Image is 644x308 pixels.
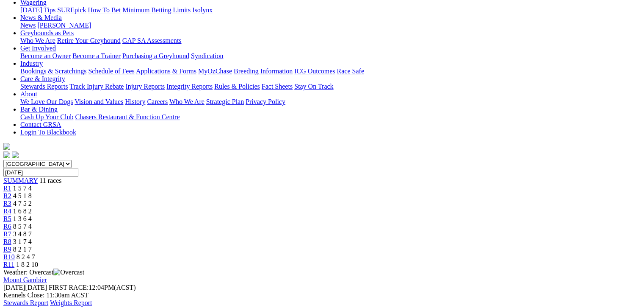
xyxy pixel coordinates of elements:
[20,52,641,60] div: Get Involved
[13,230,32,238] span: 3 4 8 7
[136,67,196,75] a: Applications & Forms
[3,299,48,306] a: Stewards Report
[39,177,61,184] span: 11 races
[20,37,641,45] div: Greyhounds as Pets
[122,52,189,59] a: Purchasing a Greyhound
[12,151,19,158] img: twitter.svg
[3,284,47,291] span: [DATE]
[3,261,14,268] a: R11
[20,129,76,136] a: Login To Blackbook
[3,151,10,158] img: facebook.svg
[20,6,55,14] a: [DATE] Tips
[57,6,86,14] a: SUREpick
[125,83,165,90] a: Injury Reports
[169,98,205,105] a: Who We Are
[20,113,641,121] div: Bar & Dining
[3,200,11,207] a: R3
[49,284,136,291] span: 12:04PM(ACST)
[13,185,32,192] span: 1 5 7 4
[3,276,47,283] a: Mount Gambier
[262,83,293,90] a: Fact Sheets
[17,253,35,260] span: 8 2 4 7
[3,143,10,150] img: logo-grsa-white.png
[13,238,32,245] span: 3 1 7 4
[37,22,91,29] a: [PERSON_NAME]
[20,106,58,113] a: Bar & Dining
[13,207,32,215] span: 1 6 8 2
[3,168,78,177] input: Select date
[49,284,88,291] span: FIRST RACE:
[88,6,121,14] a: How To Bet
[3,238,11,245] a: R8
[3,223,11,230] a: R6
[337,67,364,75] a: Race Safe
[16,261,38,268] span: 1 8 2 10
[3,207,11,215] a: R4
[53,269,84,276] img: Overcast
[191,52,223,59] a: Syndication
[246,98,285,105] a: Privacy Policy
[69,83,124,90] a: Track Injury Rebate
[125,98,145,105] a: History
[20,75,65,82] a: Care & Integrity
[3,177,38,184] a: SUMMARY
[3,253,15,260] span: R10
[13,215,32,222] span: 1 3 6 4
[20,121,61,128] a: Contact GRSA
[88,67,134,75] a: Schedule of Fees
[20,14,62,21] a: News & Media
[3,291,641,299] div: Kennels Close: 11:30am ACST
[20,90,37,98] a: About
[234,67,293,75] a: Breeding Information
[50,299,92,306] a: Weights Report
[206,98,244,105] a: Strategic Plan
[20,29,74,36] a: Greyhounds as Pets
[3,269,84,276] span: Weather: Overcast
[20,22,641,29] div: News & Media
[75,113,180,120] a: Chasers Restaurant & Function Centre
[3,185,11,192] a: R1
[147,98,168,105] a: Careers
[20,67,641,75] div: Industry
[20,45,56,52] a: Get Involved
[166,83,213,90] a: Integrity Reports
[13,246,32,253] span: 8 2 1 7
[3,230,11,238] a: R7
[122,37,182,44] a: GAP SA Assessments
[294,67,335,75] a: ICG Outcomes
[72,52,121,59] a: Become a Trainer
[20,67,86,75] a: Bookings & Scratchings
[20,98,641,106] div: About
[3,215,11,222] a: R5
[20,98,73,105] a: We Love Our Dogs
[20,83,68,90] a: Stewards Reports
[13,223,32,230] span: 8 5 7 4
[20,52,71,59] a: Become an Owner
[3,246,11,253] a: R9
[75,98,123,105] a: Vision and Values
[20,6,641,14] div: Wagering
[198,67,232,75] a: MyOzChase
[214,83,260,90] a: Rules & Policies
[122,6,191,14] a: Minimum Betting Limits
[3,192,11,199] a: R2
[20,83,641,90] div: Care & Integrity
[294,83,333,90] a: Stay On Track
[13,200,32,207] span: 4 7 5 2
[13,192,32,199] span: 4 5 1 8
[57,37,121,44] a: Retire Your Greyhound
[20,37,55,44] a: Who We Are
[3,284,25,291] span: [DATE]
[192,6,213,14] a: Isolynx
